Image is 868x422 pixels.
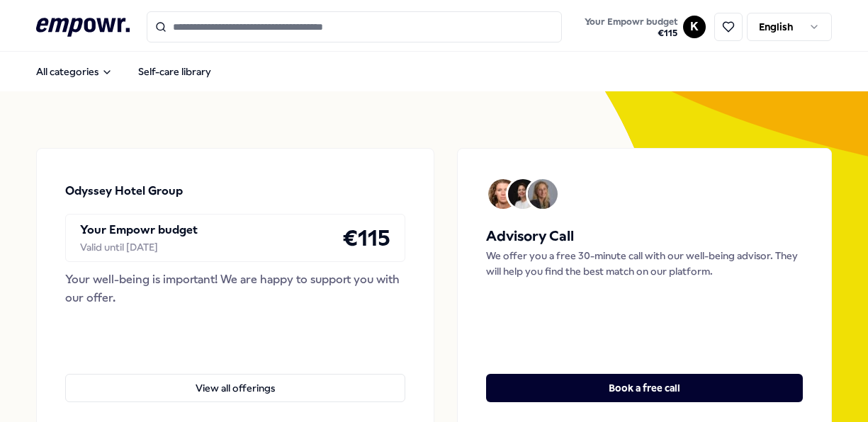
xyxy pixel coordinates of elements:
span: Your Empowr budget [585,16,677,28]
p: We offer you a free 30-minute call with our well-being advisor. They will help you find the best ... [486,248,803,280]
button: Book a free call [486,374,803,402]
button: All categories [25,57,124,86]
h4: € 115 [342,220,390,256]
nav: Main [25,57,222,86]
input: Search for products, categories or subcategories [147,11,562,42]
div: Valid until [DATE] [80,239,198,255]
img: Avatar [488,179,518,209]
a: Self-care library [127,57,222,86]
img: Avatar [508,179,538,209]
a: View all offerings [65,351,405,402]
p: Odyssey Hotel Group [65,182,183,200]
span: € 115 [585,28,677,39]
p: Your Empowr budget [80,221,198,239]
button: Your Empowr budget€115 [582,13,680,42]
div: Your well-being is important! We are happy to support you with our offer. [65,270,405,307]
h5: Advisory Call [486,225,803,248]
button: K [683,16,706,38]
a: Your Empowr budget€115 [579,12,683,42]
button: View all offerings [65,374,405,402]
img: Avatar [528,179,558,209]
